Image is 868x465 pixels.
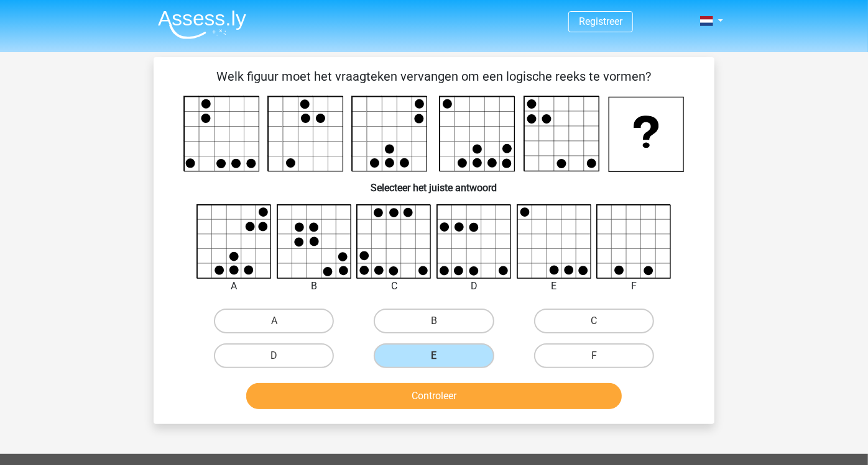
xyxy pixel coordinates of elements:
[173,172,695,194] h6: Selecteer het juiste antwoord
[214,309,334,333] label: A
[587,279,681,294] div: F
[427,279,521,294] div: D
[374,309,494,333] label: B
[534,309,654,333] label: C
[246,383,622,409] button: Controleer
[347,279,441,294] div: C
[374,343,494,368] label: E
[534,343,654,368] label: F
[267,279,361,294] div: B
[187,279,281,294] div: A
[158,10,246,39] img: Assessly
[579,16,622,27] a: Registreer
[507,279,601,294] div: E
[214,343,334,368] label: D
[173,67,695,86] p: Welk figuur moet het vraagteken vervangen om een logische reeks te vormen?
